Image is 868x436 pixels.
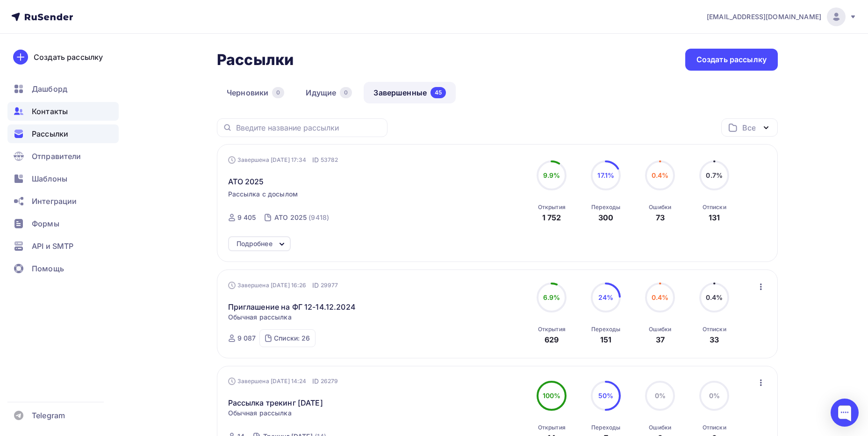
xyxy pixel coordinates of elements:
[272,87,284,98] div: 0
[321,377,338,386] span: 26279
[538,326,566,333] div: Открытия
[228,281,338,290] div: Завершена [DATE] 16:26
[228,408,292,418] span: Обычная рассылка
[296,82,362,103] a: Идущие0
[649,424,671,431] div: Ошибки
[32,151,81,162] span: Отправители
[538,424,566,431] div: Открытия
[709,392,720,400] span: 0%
[7,169,119,188] a: Шаблоны
[703,424,726,431] div: Отписки
[430,87,446,98] div: 45
[32,128,68,139] span: Рассылки
[543,293,560,301] span: 6.9%
[598,392,613,400] span: 50%
[7,214,119,233] a: Формы
[217,51,294,69] h2: Рассылки
[656,334,665,345] div: 37
[542,212,561,223] div: 1 752
[543,171,560,179] span: 9.9%
[228,312,292,322] span: Обычная рассылка
[32,410,65,421] span: Telegram
[600,334,611,345] div: 151
[591,203,620,211] div: Переходы
[32,173,67,184] span: Шаблоны
[32,240,73,252] span: API и SMTP
[538,203,566,211] div: Открытия
[655,392,666,400] span: 0%
[709,212,720,223] div: 131
[710,334,719,345] div: 33
[237,213,256,222] div: 9 405
[7,102,119,121] a: Контакты
[228,301,356,312] a: Приглашение на ФГ 12-14.12.2024
[652,171,669,179] span: 0.4%
[598,293,613,301] span: 24%
[32,196,77,207] span: Интеграции
[237,238,273,249] div: Подробнее
[340,87,352,98] div: 0
[228,397,323,408] a: Рассылка трекинг [DATE]
[7,80,119,98] a: Дашборд
[228,377,338,386] div: Завершена [DATE] 14:24
[237,334,256,343] div: 9 087
[649,203,671,211] div: Ошибки
[312,155,319,165] span: ID
[321,281,338,290] span: 29977
[696,54,767,65] div: Создать рассылку
[707,12,821,22] span: [EMAIL_ADDRESS][DOMAIN_NAME]
[707,7,857,26] a: [EMAIL_ADDRESS][DOMAIN_NAME]
[236,123,382,133] input: Введите название рассылки
[228,176,264,187] span: ATO 2025
[34,51,103,63] div: Создать рассылку
[217,82,294,103] a: Черновики0
[228,155,338,165] div: Завершена [DATE] 17:34
[32,83,67,94] span: Дашборд
[308,213,329,222] div: (9418)
[649,326,671,333] div: Ошибки
[591,424,620,431] div: Переходы
[321,155,338,165] span: 53782
[598,212,613,223] div: 300
[591,326,620,333] div: Переходы
[228,189,298,199] span: Рассылка с досылом
[703,203,726,211] div: Отписки
[312,377,319,386] span: ID
[273,210,330,225] a: АТО 2025 (9418)
[706,293,723,301] span: 0.4%
[652,293,669,301] span: 0.4%
[32,263,64,274] span: Помощь
[7,147,119,166] a: Отправители
[274,213,307,222] div: АТО 2025
[364,82,456,103] a: Завершенные45
[7,124,119,143] a: Рассылки
[703,326,726,333] div: Отписки
[597,171,614,179] span: 17.1%
[721,118,778,137] button: Все
[706,171,723,179] span: 0.7%
[543,392,561,400] span: 100%
[32,106,68,117] span: Контакты
[656,212,665,223] div: 73
[545,334,559,345] div: 629
[312,281,319,290] span: ID
[742,122,755,133] div: Все
[274,334,310,343] div: Списки: 26
[32,218,59,229] span: Формы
